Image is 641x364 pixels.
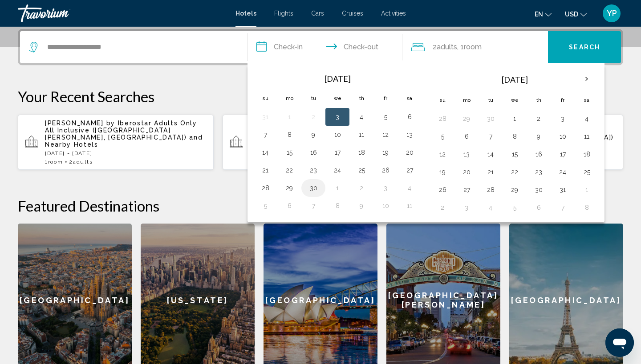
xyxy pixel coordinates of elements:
[18,4,227,22] a: Travorium
[435,184,450,196] button: Day 26
[531,112,546,125] button: Day 2
[556,166,570,178] button: Day 24
[20,31,621,63] div: Search widget
[483,201,498,214] button: Day 4
[483,130,498,143] button: Day 7
[223,114,418,170] button: [PERSON_NAME] [GEOGRAPHIC_DATA] ([GEOGRAPHIC_DATA][PERSON_NAME], [GEOGRAPHIC_DATA]) and Nearby Ho...
[378,146,393,159] button: Day 19
[483,184,498,196] button: Day 28
[454,69,575,90] th: [DATE]
[459,166,474,178] button: Day 20
[464,43,482,51] span: Room
[306,128,320,141] button: Day 9
[274,10,293,17] a: Flights
[402,111,417,123] button: Day 6
[402,164,417,176] button: Day 27
[330,182,345,194] button: Day 1
[402,146,417,159] button: Day 20
[18,197,623,215] h2: Featured Destinations
[531,166,546,178] button: Day 23
[330,111,345,123] button: Day 3
[330,200,345,212] button: Day 8
[483,112,498,125] button: Day 30
[258,111,272,123] button: Day 31
[535,11,543,18] span: en
[282,200,296,212] button: Day 6
[354,182,369,194] button: Day 2
[580,166,594,178] button: Day 25
[507,184,522,196] button: Day 29
[311,10,324,17] span: Cars
[565,8,587,20] button: Change currency
[330,146,345,159] button: Day 17
[277,69,398,88] th: [DATE]
[435,201,450,214] button: Day 2
[580,184,594,196] button: Day 1
[580,130,594,143] button: Day 11
[258,128,272,141] button: Day 7
[607,9,617,18] span: YP
[548,31,621,63] button: Search
[402,200,417,212] button: Day 11
[354,111,369,123] button: Day 4
[258,182,272,194] button: Day 28
[531,184,546,196] button: Day 30
[507,130,522,143] button: Day 8
[556,201,570,214] button: Day 7
[342,10,363,17] a: Cruises
[457,41,482,53] span: , 1
[354,164,369,176] button: Day 25
[306,200,320,212] button: Day 7
[282,182,296,194] button: Day 29
[354,128,369,141] button: Day 11
[600,4,623,23] button: User Menu
[507,148,522,160] button: Day 15
[531,130,546,143] button: Day 9
[378,111,393,123] button: Day 5
[45,134,203,148] span: and Nearby Hotels
[73,159,93,165] span: Adults
[381,10,406,17] a: Activities
[580,201,594,214] button: Day 8
[258,146,272,159] button: Day 14
[235,10,256,17] a: Hotels
[330,128,345,141] button: Day 10
[435,166,450,178] button: Day 19
[507,112,522,125] button: Day 1
[378,128,393,141] button: Day 12
[605,328,634,357] iframe: Botón para iniciar la ventana de mensajería
[258,164,272,176] button: Day 21
[402,31,548,63] button: Travelers: 2 adults, 0 children
[306,146,320,159] button: Day 16
[580,112,594,125] button: Day 4
[282,128,296,141] button: Day 8
[531,201,546,214] button: Day 6
[483,148,498,160] button: Day 14
[282,111,296,123] button: Day 1
[556,148,570,160] button: Day 17
[556,112,570,125] button: Day 3
[69,159,93,165] span: 2
[435,148,450,160] button: Day 12
[306,111,320,123] button: Day 2
[306,182,320,194] button: Day 30
[45,150,207,156] p: [DATE] - [DATE]
[282,164,296,176] button: Day 22
[282,146,296,159] button: Day 15
[18,114,214,170] button: [PERSON_NAME] by Iberostar Adults Only All Inclusive ([GEOGRAPHIC_DATA][PERSON_NAME], [GEOGRAPHIC...
[435,130,450,143] button: Day 5
[483,166,498,178] button: Day 21
[459,201,474,214] button: Day 3
[306,164,320,176] button: Day 23
[569,44,600,51] span: Search
[330,164,345,176] button: Day 24
[507,166,522,178] button: Day 22
[435,112,450,125] button: Day 28
[437,43,457,51] span: Adults
[45,120,197,141] span: [PERSON_NAME] by Iberostar Adults Only All Inclusive ([GEOGRAPHIC_DATA][PERSON_NAME], [GEOGRAPHIC...
[459,184,474,196] button: Day 27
